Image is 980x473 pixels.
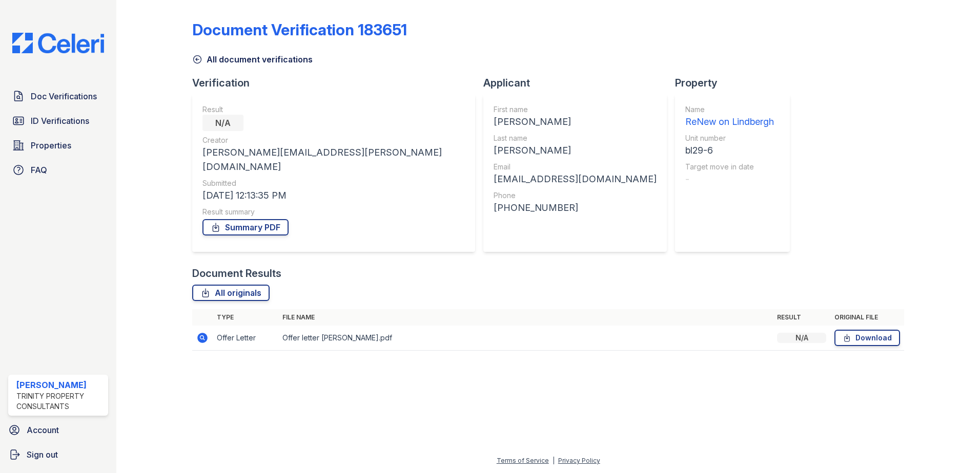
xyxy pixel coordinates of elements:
div: Unit number [685,133,774,143]
a: Terms of Service [497,457,549,464]
div: Creator [202,135,465,145]
a: ID Verifications [8,111,108,131]
span: FAQ [31,164,47,176]
div: [PERSON_NAME][EMAIL_ADDRESS][PERSON_NAME][DOMAIN_NAME] [202,145,465,174]
div: [DATE] 12:13:35 PM [202,188,465,203]
a: Download [834,330,900,346]
div: N/A [202,115,243,131]
th: Original file [830,309,904,326]
a: FAQ [8,160,108,180]
td: Offer letter [PERSON_NAME].pdf [278,326,773,351]
div: Document Results [192,266,281,281]
div: - [685,172,774,186]
div: Phone [494,190,657,201]
td: Offer Letter [213,326,278,351]
div: Property [675,76,798,90]
a: Properties [8,135,108,156]
div: Result summary [202,207,465,217]
a: All originals [192,285,270,301]
div: [EMAIL_ADDRESS][DOMAIN_NAME] [494,172,657,186]
span: Account [27,424,59,436]
a: Privacy Policy [558,457,600,464]
a: Sign out [4,444,112,465]
div: Submitted [202,178,465,188]
img: CE_Logo_Blue-a8612792a0a2168367f1c8372b55b34899dd931a85d93a1a3d3e32e68fde9ad4.png [4,33,112,53]
div: [PERSON_NAME] [494,115,657,129]
th: Type [213,309,278,326]
div: Trinity Property Consultants [16,391,104,412]
div: Name [685,104,774,115]
div: [PHONE_NUMBER] [494,201,657,215]
div: [PERSON_NAME] [16,379,104,391]
div: ReNew on Lindbergh [685,115,774,129]
div: N/A [777,333,826,343]
span: Sign out [27,448,58,461]
div: bl29-6 [685,143,774,158]
div: Last name [494,133,657,143]
div: Verification [192,76,483,90]
div: | [553,457,555,464]
div: First name [494,104,657,115]
a: All document verifications [192,53,313,66]
a: Account [4,420,112,440]
div: Document Verification 183651 [192,20,407,39]
a: Doc Verifications [8,86,108,106]
div: Email [494,162,657,172]
span: Properties [31,139,71,152]
div: Applicant [483,76,675,90]
th: Result [773,309,830,326]
span: Doc Verifications [31,90,97,102]
div: Target move in date [685,162,774,172]
a: Summary PDF [202,219,289,235]
div: Result [202,104,465,115]
a: Name ReNew on Lindbergh [685,104,774,129]
div: [PERSON_NAME] [494,143,657,158]
th: File name [278,309,773,326]
span: ID Verifications [31,115,89,127]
